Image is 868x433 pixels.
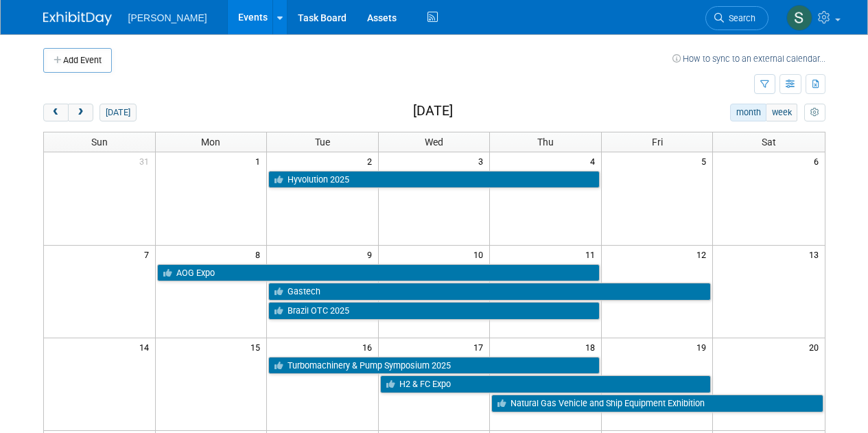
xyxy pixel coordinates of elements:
span: Sat [762,137,776,148]
a: Search [705,6,769,30]
button: next [68,104,93,121]
button: Add Event [43,48,112,73]
span: Wed [425,137,443,148]
span: 12 [695,246,712,263]
span: 13 [808,246,825,263]
a: Brazil OTC 2025 [268,302,600,320]
span: 17 [472,338,489,355]
span: 10 [472,246,489,263]
span: Sun [91,137,108,148]
h2: [DATE] [413,104,453,119]
button: week [766,104,797,121]
span: 15 [249,338,266,355]
span: 3 [477,152,489,169]
span: Search [724,13,755,23]
span: 1 [254,152,266,169]
span: Mon [201,137,220,148]
a: How to sync to an external calendar... [672,54,825,64]
a: Natural Gas Vehicle and Ship Equipment Exhibition [491,395,823,412]
span: 4 [589,152,601,169]
button: [DATE] [99,104,136,121]
img: ExhibitDay [43,12,112,25]
span: 5 [700,152,712,169]
span: 18 [584,338,601,355]
span: 6 [812,152,825,169]
span: Thu [537,137,554,148]
span: [PERSON_NAME] [128,12,207,23]
span: 11 [584,246,601,263]
a: H2 & FC Expo [380,375,712,393]
span: 19 [695,338,712,355]
span: 14 [138,338,155,355]
a: Hyvolution 2025 [268,171,600,189]
span: Fri [652,137,663,148]
span: 7 [143,246,155,263]
a: Gastech [268,283,711,301]
a: Turbomachinery & Pump Symposium 2025 [268,357,600,375]
span: 20 [808,338,825,355]
img: Skye Tuinei [786,5,812,31]
span: 8 [254,246,266,263]
i: Personalize Calendar [810,108,819,117]
span: 16 [361,338,378,355]
button: prev [43,104,69,121]
span: Tue [315,137,330,148]
button: month [730,104,766,121]
span: 2 [366,152,378,169]
span: 9 [366,246,378,263]
span: 31 [138,152,155,169]
a: AOG Expo [157,264,600,282]
button: myCustomButton [804,104,825,121]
